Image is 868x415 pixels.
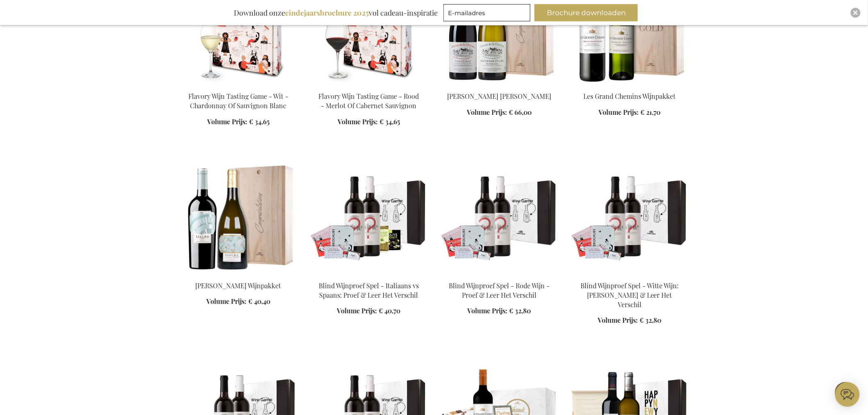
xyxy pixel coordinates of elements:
[571,82,688,89] a: Les Grand Chemins Wijnpakket
[441,82,558,89] a: Yves Girardin Santenay Wijnpakket
[319,281,419,299] a: Blind Wijnproef Spel - Italiaans vs Spaans: Proef & Leer Het Verschil
[206,297,270,306] a: Volume Prijs: € 40,40
[599,108,639,116] span: Volume Prijs:
[449,281,550,299] a: Blind Wijnproef Spel - Rode Wijn - Proef & Leer Het Verschil
[584,92,676,100] a: Les Grand Chemins Wijnpakket
[441,271,558,279] a: Blind Wine Tasting Game - Red: Taste & Learn The Difference
[598,316,662,325] a: Volume Prijs: € 32,80
[207,117,247,126] span: Volume Prijs:
[640,316,662,324] span: € 32,80
[599,108,661,117] a: Volume Prijs: € 21,70
[571,160,688,274] img: White Wine Winetasting Game
[379,306,401,315] span: € 40,70
[248,297,270,306] span: € 40,40
[851,8,861,18] div: Close
[835,382,860,407] iframe: belco-activator-frame
[180,160,297,274] img: Vina Ijalba Wijnpakket
[443,4,530,21] input: E-mailadres
[206,297,247,306] span: Volume Prijs:
[509,306,531,315] span: € 32,80
[467,108,532,117] a: Volume Prijs: € 66,00
[338,117,400,127] a: Volume Prijs: € 34,65
[207,117,270,127] a: Volume Prijs: € 34,65
[443,4,533,24] form: marketing offers and promotions
[249,117,270,126] span: € 34,65
[337,306,377,315] span: Volume Prijs:
[319,92,419,110] a: Flavory Wijn Tasting Game - Rood - Merlot Of Cabernet Sauvignon
[285,8,369,18] b: eindejaarsbrochure 2025
[441,160,558,274] img: Blind Wine Tasting Game - Red: Taste & Learn The Difference
[180,271,297,279] a: Vina Ijalba Wijnpakket
[338,117,378,126] span: Volume Prijs:
[310,271,427,279] a: Blind Wine Tasting Game - Italian vs Spanish: Taste and learn the difference
[310,160,427,274] img: Blind Wine Tasting Game - Italian vs Spanish: Taste and learn the difference
[468,306,508,315] span: Volume Prijs:
[310,82,427,89] a: Flavory Wijn Tasting Game - Rood - Merlot Of Cabernet Sauvignon
[188,92,288,110] a: Flavory Wijn Tasting Game - Wit - Chardonnay Of Sauvignon Blanc
[853,10,858,15] img: Close
[468,306,531,316] a: Volume Prijs: € 32,80
[598,316,638,324] span: Volume Prijs:
[571,271,688,279] a: White Wine Winetasting Game
[337,306,401,316] a: Volume Prijs: € 40,70
[509,108,532,116] span: € 66,00
[447,92,551,100] a: [PERSON_NAME] [PERSON_NAME]
[379,117,400,126] span: € 34,65
[196,281,281,290] a: [PERSON_NAME] Wijnpakket
[535,4,638,21] button: Brochure downloaden
[180,82,297,89] a: Flavory Wijn Tasting Game - Wit - Chardonnay Of Sauvignon Blanc
[230,4,442,21] div: Download onze vol cadeau-inspiratie
[467,108,507,116] span: Volume Prijs:
[641,108,661,116] span: € 21,70
[581,281,679,309] a: Blind Wijnproef Spel - Witte Wijn: [PERSON_NAME] & Leer Het Verschil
